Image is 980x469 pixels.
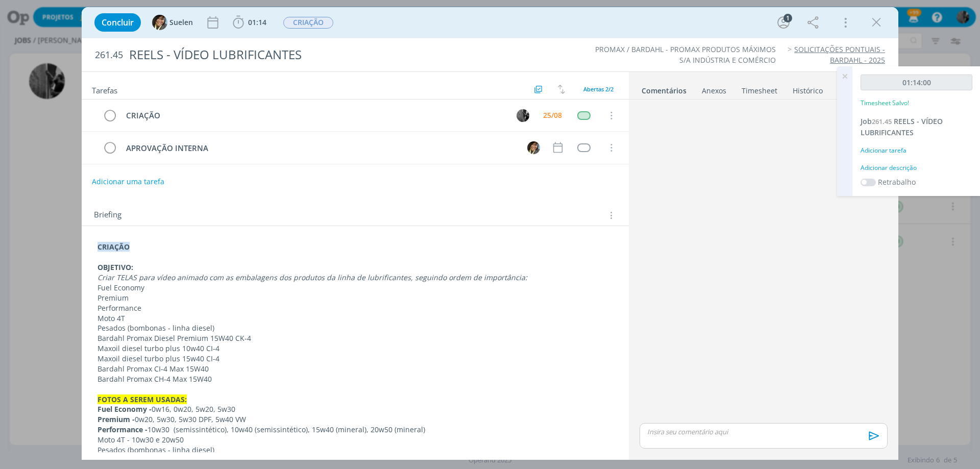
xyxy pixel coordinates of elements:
[97,333,613,343] p: Bardahl Promax Diesel Premium 15W40 CK-4
[97,323,613,333] p: Pesados (bombonas - linha diesel)
[152,15,167,30] img: S
[152,15,193,30] button: SSuelen
[97,364,613,374] p: Bardahl Promax CI-4 Max 15W40
[515,108,530,123] button: P
[517,109,529,122] img: P
[97,303,613,313] p: Performance
[527,141,540,154] img: S
[97,313,613,324] p: Moto 4T
[82,7,898,460] div: dialog
[97,404,613,414] p: 0w16, 0w20, 5w20, 5w30
[91,172,165,191] button: Adicionar uma tarefa
[702,86,726,96] div: Anexos
[283,16,334,29] button: CRIAÇÃO
[741,81,778,96] a: Timesheet
[97,283,613,293] p: Fuel Economy
[861,98,909,108] p: Timesheet Salvo!
[97,425,148,434] strong: Performance -
[97,343,613,354] p: Maxoil diesel turbo plus 10w40 CI-4
[558,85,565,94] img: arrow-down-up.svg
[97,262,133,272] strong: OBJETIVO:
[595,44,776,64] a: PROMAX / BARDAHL - PROMAX PRODUTOS MÁXIMOS S/A INDÚSTRIA E COMÉRCIO
[94,209,121,222] span: Briefing
[792,81,823,96] a: Histórico
[97,273,527,282] em: Criar TELAS para vídeo animado com as embalagens dos produtos da linha de lubrificantes, seguindo...
[97,425,613,435] p: 10w30 (semissintético), 10w40 (semissintético), 15w40 (mineral), 20w50 (mineral)
[102,18,134,27] span: Concluir
[92,83,117,95] span: Tarefas
[526,140,541,155] button: S
[125,42,552,67] div: REELS - VÍDEO LUBRIFICANTES
[97,293,613,303] p: Premium
[121,109,507,122] div: CRIAÇÃO
[872,117,892,126] span: 261.45
[583,85,614,93] span: Abertas 2/2
[95,50,123,61] span: 261.45
[283,17,333,29] span: CRIAÇÃO
[878,177,916,187] label: Retrabalho
[861,163,972,172] div: Adicionar descrição
[94,13,141,32] button: Concluir
[794,44,885,64] a: SOLICITAÇÕES PONTUAIS - BARDAHL - 2025
[169,19,193,26] span: Suelen
[97,242,130,252] strong: CRIAÇÃO
[97,374,613,384] p: Bardahl Promax CH-4 Max 15W40
[97,445,613,455] p: Pesados (bombonas - linha diesel)
[783,14,792,22] div: 1
[97,414,613,425] p: 0w20, 5w30, 5w30 DPF, 5w40 VW
[97,354,613,364] p: Maxoil diesel turbo plus 15w40 CI-4
[97,414,135,424] strong: Premium -
[861,146,972,155] div: Adicionar tarefa
[97,404,152,414] strong: Fuel Economy -
[230,14,269,31] button: 01:14
[861,116,943,137] span: REELS - VÍDEO LUBRIFICANTES
[97,394,187,404] strong: FOTOS A SEREM USADAS:
[641,81,687,96] a: Comentários
[861,116,943,137] a: Job261.45REELS - VÍDEO LUBRIFICANTES
[543,112,562,119] div: 25/08
[121,142,518,155] div: APROVAÇÃO INTERNA
[248,17,266,27] span: 01:14
[97,435,613,445] p: Moto 4T - 10w30 e 20w50
[775,14,792,31] button: 1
